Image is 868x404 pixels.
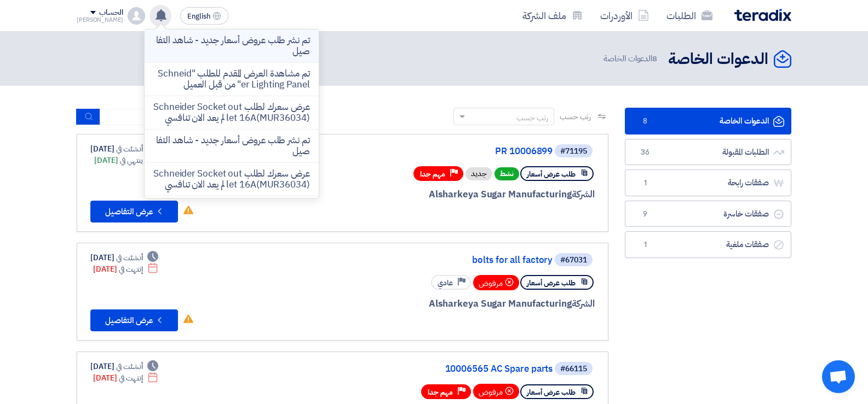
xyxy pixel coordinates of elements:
[495,167,519,180] span: نشط
[527,387,576,397] span: طلب عرض أسعار
[119,372,142,384] span: إنتهت في
[639,178,652,189] span: 1
[625,231,791,258] a: صفقات ملغية1
[99,8,123,17] div: الحساب
[187,13,210,20] span: English
[128,7,145,25] img: profile_test.png
[639,116,652,127] span: 8
[334,147,553,156] a: PR 10006899
[153,135,310,157] p: تم نشر طلب عروض أسعار جديد - شاهد التفاصيل
[90,361,158,372] div: [DATE]
[560,256,587,264] div: #67031
[560,365,587,373] div: #66115
[153,102,310,124] p: عرض سعرك لطلب Schneider Socket outlet 16A(MUR36034) لم يعد الان تنافسي
[591,3,658,28] a: الأوردرات
[639,147,652,158] span: 36
[180,7,228,25] button: English
[822,360,855,393] a: دردشة مفتوحة
[428,387,453,397] span: مهم جدا
[420,169,445,179] span: مهم جدا
[652,52,657,65] span: 8
[120,155,142,166] span: ينتهي في
[153,68,310,90] p: تم مشاهدة العرض المقدم للطلب "Schneider Lighting Panel" من قبل العميل
[438,278,453,288] span: عادي
[119,264,142,275] span: إنتهت في
[473,384,519,399] div: مرفوض
[625,108,791,134] a: الدعوات الخاصة8
[516,112,548,124] div: رتب حسب
[90,309,178,331] button: عرض التفاصيل
[734,9,791,21] img: Teradix logo
[90,201,178,223] button: عرض التفاصيل
[116,252,142,264] span: أنشئت في
[658,3,721,28] a: الطلبات
[625,201,791,227] a: صفقات خاسرة9
[93,264,158,275] div: [DATE]
[77,17,123,23] div: [PERSON_NAME]
[668,49,768,70] h2: الدعوات الخاصة
[560,111,591,122] span: رتب حسب
[90,143,158,155] div: [DATE]
[153,168,310,190] p: عرض سعرك لطلب Schneider Socket outlet 16A(MUR36034) لم يعد الان تنافسي
[116,361,142,372] span: أنشئت في
[514,3,591,28] a: ملف الشركة
[90,252,158,264] div: [DATE]
[572,188,595,201] span: الشركة
[153,35,310,57] p: تم نشر طلب عروض أسعار جديد - شاهد التفاصيل
[625,169,791,196] a: صفقات رابحة1
[334,255,553,265] a: bolts for all factory
[473,275,519,290] div: مرفوض
[94,155,158,166] div: [DATE]
[100,109,254,125] input: ابحث بعنوان أو رقم الطلب
[560,148,587,155] div: #71195
[116,143,142,155] span: أنشئت في
[93,372,158,384] div: [DATE]
[334,364,553,374] a: 10006565 AC Spare parts
[572,297,595,311] span: الشركة
[639,239,652,250] span: 1
[465,167,492,180] div: جديد
[331,188,595,202] div: Alsharkeya Sugar Manufacturing
[527,169,576,179] span: طلب عرض أسعار
[331,297,595,311] div: Alsharkeya Sugar Manufacturing
[603,52,659,65] span: الدعوات الخاصة
[527,278,576,288] span: طلب عرض أسعار
[625,139,791,166] a: الطلبات المقبولة36
[639,209,652,220] span: 9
